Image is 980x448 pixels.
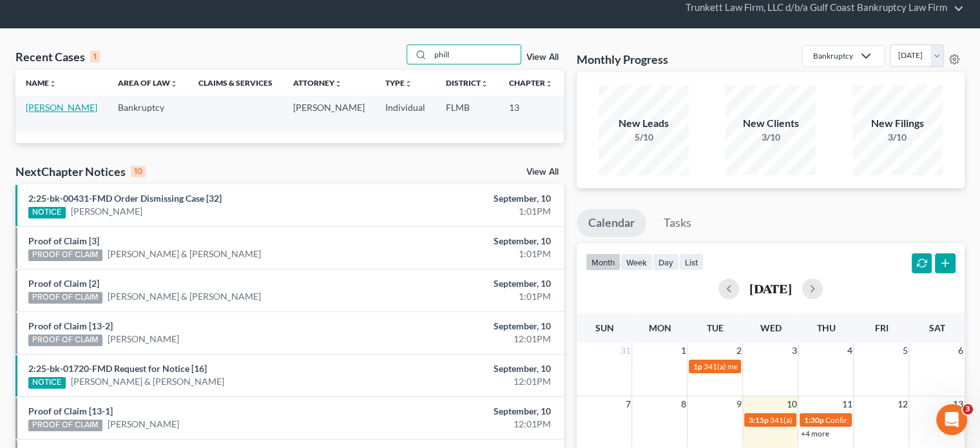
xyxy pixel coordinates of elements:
[385,78,412,88] a: Typeunfold_more
[26,78,57,88] a: Nameunfold_more
[785,396,798,412] span: 10
[648,322,671,333] span: Mon
[577,209,646,237] a: Calendar
[928,322,945,333] span: Sat
[790,343,798,358] span: 3
[131,166,146,177] div: 10
[108,290,261,303] a: [PERSON_NAME] & [PERSON_NAME]
[385,362,551,375] div: September, 10
[852,131,943,144] div: 3/10
[599,116,689,131] div: New Leads
[28,335,102,346] div: PROOF OF CLAIM
[725,131,816,144] div: 3/10
[15,164,146,179] div: NextChapter Notices
[509,78,553,88] a: Chapterunfold_more
[108,95,188,132] td: Bankruptcy
[170,80,178,88] i: unfold_more
[28,193,222,204] a: 2:25-bk-00431-FMD Order Dismissing Case [32]
[852,116,943,131] div: New Filings
[26,102,97,113] a: [PERSON_NAME]
[481,80,488,88] i: unfold_more
[28,235,99,246] a: Proof of Claim [3]
[816,322,835,333] span: Thu
[840,396,853,412] span: 11
[760,322,781,333] span: Wed
[108,248,261,260] a: [PERSON_NAME] & [PERSON_NAME]
[769,415,894,425] span: 341(a) meeting for [PERSON_NAME]
[28,405,113,416] a: Proof of Claim [13-1]
[385,375,551,388] div: 12:01PM
[901,343,908,358] span: 5
[118,78,178,88] a: Area of Lawunfold_more
[957,343,965,358] span: 6
[725,116,816,131] div: New Clients
[693,362,702,371] span: 1p
[499,95,563,132] td: 13
[71,375,224,388] a: [PERSON_NAME] & [PERSON_NAME]
[874,322,888,333] span: Fri
[188,70,283,95] th: Claims & Services
[620,253,653,271] button: week
[28,363,207,374] a: 2:25-bk-01720-FMD Request for Notice [16]
[90,51,100,63] div: 1
[108,333,179,346] a: [PERSON_NAME]
[619,343,631,358] span: 31
[679,343,687,358] span: 1
[577,52,668,67] h3: Monthly Progress
[586,253,620,271] button: month
[845,343,853,358] span: 4
[15,49,100,64] div: Recent Cases
[334,80,342,88] i: unfold_more
[430,45,521,64] input: Search by name...
[936,404,967,435] iframe: Intercom live chat
[385,248,551,260] div: 1:01PM
[385,405,551,418] div: September, 10
[385,277,551,290] div: September, 10
[28,249,102,261] div: PROOF OF CLAIM
[800,429,829,438] a: +4 more
[405,80,412,88] i: unfold_more
[28,320,113,331] a: Proof of Claim [13-2]
[71,205,142,218] a: [PERSON_NAME]
[28,278,99,289] a: Proof of Claim [2]
[652,209,703,237] a: Tasks
[526,53,559,62] a: View All
[293,78,342,88] a: Attorneyunfold_more
[624,396,631,412] span: 7
[896,396,908,412] span: 12
[49,80,57,88] i: unfold_more
[735,343,742,358] span: 2
[563,95,625,132] td: 2:25-bk-01628
[653,253,679,271] button: day
[595,322,613,333] span: Sun
[28,377,66,389] div: NOTICE
[599,131,689,144] div: 5/10
[679,396,687,412] span: 8
[385,333,551,346] div: 12:01PM
[108,418,179,431] a: [PERSON_NAME]
[749,282,792,295] h2: [DATE]
[385,418,551,431] div: 12:01PM
[385,290,551,303] div: 1:01PM
[385,205,551,218] div: 1:01PM
[385,235,551,248] div: September, 10
[385,192,551,205] div: September, 10
[963,404,973,414] span: 3
[283,95,375,132] td: [PERSON_NAME]
[375,95,436,132] td: Individual
[436,95,499,132] td: FLMB
[825,415,971,425] span: Confirmation hearing for [PERSON_NAME]
[735,396,742,412] span: 9
[679,253,704,271] button: list
[446,78,488,88] a: Districtunfold_more
[28,292,102,304] div: PROOF OF CLAIM
[952,396,965,412] span: 13
[28,207,66,219] div: NOTICE
[545,80,553,88] i: unfold_more
[526,168,559,177] a: View All
[28,420,102,431] div: PROOF OF CLAIM
[813,50,853,61] div: Bankruptcy
[748,415,768,425] span: 3:15p
[385,320,551,333] div: September, 10
[803,415,823,425] span: 1:30p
